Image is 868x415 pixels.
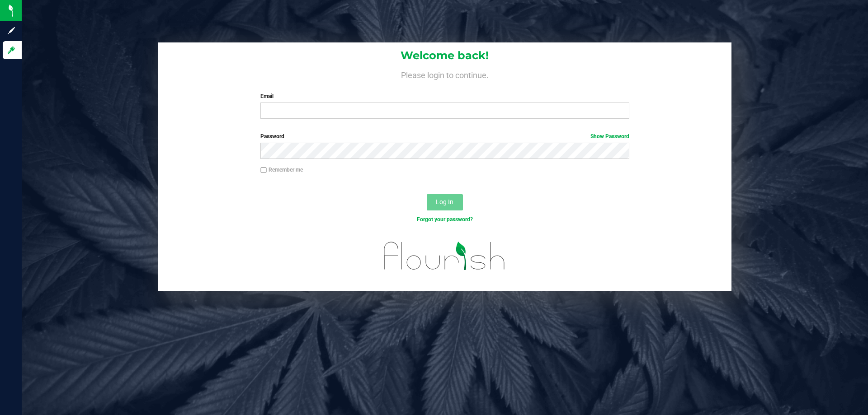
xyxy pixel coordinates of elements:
[158,50,731,61] h1: Welcome back!
[7,26,16,35] inline-svg: Sign up
[260,133,284,140] span: Password
[260,92,629,100] label: Email
[158,69,731,79] h4: Please login to continue.
[590,133,629,140] a: Show Password
[260,166,303,174] label: Remember me
[417,216,473,223] a: Forgot your password?
[427,194,463,210] button: Log In
[373,233,516,279] img: flourish_logo.svg
[7,46,16,55] inline-svg: Log in
[436,198,453,205] span: Log In
[260,167,267,173] input: Remember me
